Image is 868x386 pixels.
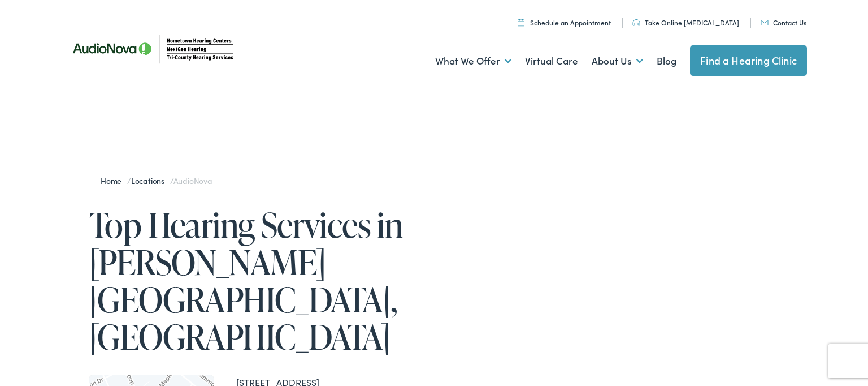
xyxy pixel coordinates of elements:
[518,18,611,27] a: Schedule an Appointment
[89,206,434,355] h1: Top Hearing Services in [PERSON_NAME][GEOGRAPHIC_DATA], [GEOGRAPHIC_DATA]
[632,18,739,27] a: Take Online [MEDICAL_DATA]
[690,45,807,76] a: Find a Hearing Clinic
[101,175,127,186] a: Home
[435,40,511,82] a: What We Offer
[592,40,643,82] a: About Us
[657,40,676,82] a: Blog
[131,175,170,186] a: Locations
[173,175,212,186] span: AudioNova
[761,20,769,25] img: utility icon
[632,19,640,26] img: utility icon
[761,18,806,27] a: Contact Us
[101,175,212,186] span: / /
[525,40,578,82] a: Virtual Care
[518,19,524,26] img: utility icon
